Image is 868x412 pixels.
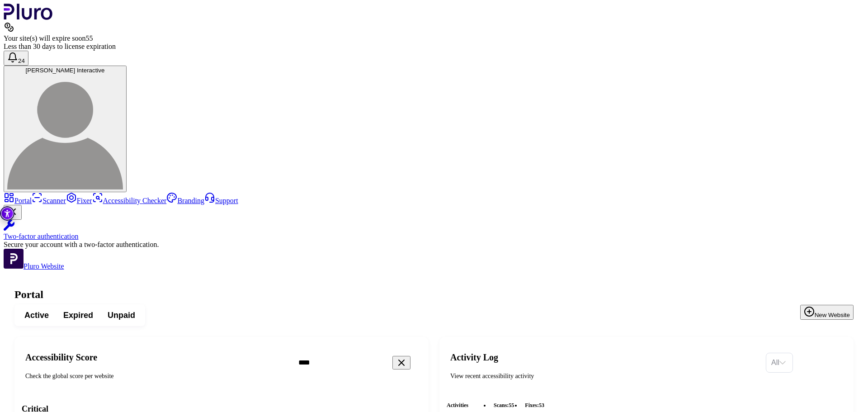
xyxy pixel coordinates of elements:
a: Support [204,197,238,204]
button: Close Two-factor authentication notification [4,205,22,220]
a: Logo [4,14,53,21]
div: Set sorting [766,353,793,373]
span: Unpaid [108,310,135,321]
div: Secure your account with a two-factor authentication. [4,241,864,249]
div: Less than 30 days to license expiration [4,43,864,51]
button: [PERSON_NAME] InteractiveLeos Interactive [4,66,127,192]
span: 24 [18,57,25,64]
button: Active [17,307,56,323]
a: Branding [166,197,204,204]
div: Check the global score per website [25,372,284,381]
li: fixes : [521,401,548,410]
span: 55 [85,34,93,42]
span: Expired [63,310,93,321]
span: 55 [509,402,514,408]
span: 53 [539,402,544,408]
button: Expired [56,307,100,323]
input: Search [291,353,447,372]
a: Scanner [32,197,66,204]
a: Two-factor authentication [4,220,864,241]
h2: Activity Log [450,352,759,363]
button: Open notifications, you have 24 new notifications [4,51,28,66]
h2: Accessibility Score [25,352,284,363]
button: Unpaid [100,307,142,323]
a: Open Pluro Website [4,262,64,270]
li: scans : [490,401,518,410]
h1: Portal [14,289,854,301]
a: Fixer [66,197,92,204]
aside: Sidebar menu [4,192,864,270]
div: Two-factor authentication [4,232,864,241]
span: Active [24,310,49,321]
div: View recent accessibility activity [450,372,759,381]
img: Leos Interactive [7,74,123,189]
button: Clear search field [392,356,410,369]
a: Accessibility Checker [92,197,167,204]
div: Your site(s) will expire soon [4,34,864,43]
button: New Website [800,305,854,320]
span: [PERSON_NAME] Interactive [26,67,105,74]
a: Portal [4,197,32,204]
